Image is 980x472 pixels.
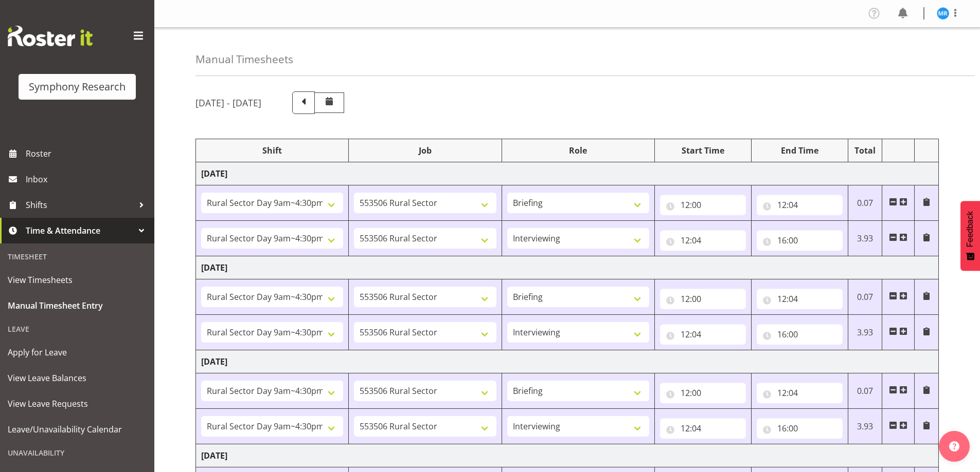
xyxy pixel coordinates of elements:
input: Click to select... [757,195,843,215]
span: View Timesheets [8,272,147,288]
input: Click to select... [660,195,746,215]
td: 0.07 [848,185,882,221]
h5: [DATE] - [DATE] [195,97,261,108]
input: Click to select... [757,324,843,345]
a: Leave/Unavailability Calendar [3,417,152,442]
td: 3.93 [848,409,882,444]
td: [DATE] [196,256,939,279]
td: [DATE] [196,350,939,373]
input: Click to select... [660,289,746,309]
a: View Leave Balances [3,365,152,391]
span: View Leave Balances [8,370,147,386]
span: Shifts [26,197,134,213]
span: Apply for Leave [8,345,147,360]
div: Role [507,144,649,157]
span: View Leave Requests [8,396,147,411]
div: Shift [201,144,343,157]
img: michael-robinson11856.jpg [937,7,949,20]
span: Manual Timesheet Entry [8,298,147,313]
span: Feedback [966,211,975,247]
input: Click to select... [757,230,843,251]
a: View Leave Requests [3,391,152,417]
td: 3.93 [848,221,882,256]
input: Click to select... [660,418,746,439]
span: Inbox [26,172,149,187]
td: [DATE] [196,444,939,467]
input: Click to select... [660,383,746,403]
button: Feedback - Show survey [960,201,980,271]
a: Apply for Leave [3,339,152,365]
span: Leave/Unavailability Calendar [8,422,147,437]
input: Click to select... [757,418,843,439]
td: 0.07 [848,373,882,409]
span: Roster [26,146,149,161]
div: Timesheet [3,246,152,267]
div: Total [853,144,877,157]
div: End Time [757,144,843,157]
div: Unavailability [3,442,152,463]
div: Start Time [660,144,746,157]
td: [DATE] [196,162,939,185]
span: Time & Attendance [26,223,134,238]
td: 3.93 [848,315,882,350]
input: Click to select... [757,289,843,309]
input: Click to select... [660,324,746,345]
input: Click to select... [660,230,746,251]
img: Rosterit website logo [8,26,93,46]
div: Job [354,144,496,157]
a: View Timesheets [3,267,152,293]
img: help-xxl-2.png [949,441,959,451]
div: Leave [3,318,152,339]
h4: Manual Timesheets [195,53,293,65]
input: Click to select... [757,383,843,403]
div: Symphony Research [29,79,126,95]
a: Manual Timesheet Entry [3,293,152,318]
td: 0.07 [848,279,882,315]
